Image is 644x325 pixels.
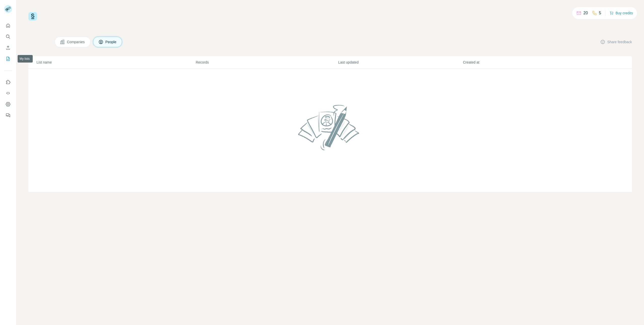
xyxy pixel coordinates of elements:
button: Search [4,32,12,41]
p: Last updated [338,60,462,65]
button: Enrich CSV [4,43,12,52]
span: Companies [67,39,85,44]
button: Quick start [4,21,12,30]
p: Records [196,60,338,65]
p: 5 [599,10,601,16]
button: Share feedback [600,39,632,44]
p: List name [36,60,195,65]
img: No lists found [296,100,365,154]
p: 20 [583,10,588,16]
button: My lists [4,54,12,63]
button: Use Surfe API [4,89,12,98]
button: Use Surfe on LinkedIn [4,78,12,87]
img: Surfe Logo [28,12,37,21]
span: People [105,39,117,44]
p: Created at [463,60,587,65]
h4: My lists [28,38,49,46]
button: Buy credits [610,10,633,17]
button: Feedback [4,111,12,120]
button: Dashboard [4,100,12,109]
